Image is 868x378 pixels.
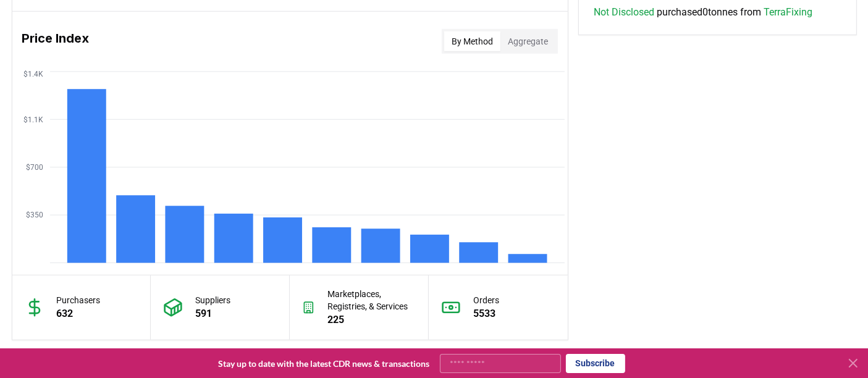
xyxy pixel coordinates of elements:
p: 591 [195,306,230,321]
h3: Price Index [22,29,90,54]
button: By Method [444,31,500,51]
button: Aggregate [500,31,555,51]
p: 632 [57,306,101,321]
span: purchased 0 tonnes from [594,5,812,20]
tspan: $350 [25,211,43,220]
p: 225 [327,313,416,327]
tspan: $1.4K [23,70,43,78]
a: TerraFixing [764,5,812,20]
p: 5533 [473,306,499,321]
p: Orders [473,294,499,306]
a: Not Disclosed [594,5,654,20]
p: Suppliers [195,294,230,306]
tspan: $700 [25,163,43,172]
p: Purchasers [57,294,101,306]
p: Marketplaces, Registries, & Services [327,288,416,313]
tspan: $1.1K [23,115,43,124]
